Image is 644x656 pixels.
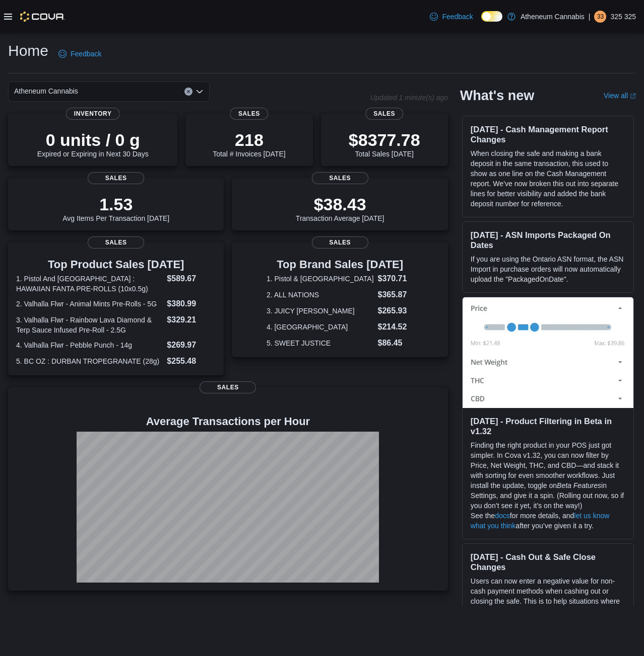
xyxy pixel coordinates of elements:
button: Clear input [184,88,192,96]
dt: 3. Valhalla Flwr - Rainbow Lava Diamond & Terp Sauce Infused Pre-Roll - 2.5G [16,315,163,335]
dd: $269.97 [167,339,216,351]
h3: [DATE] - Cash Management Report Changes [471,124,625,144]
h2: What's new [460,88,534,104]
dt: 1. Pistol And [GEOGRAPHIC_DATA] : HAWAIIAN FANTA PRE-ROLLS (10x0.5g) [16,274,163,294]
h1: Home [8,41,48,61]
span: Atheneum Cannabis [14,85,78,97]
p: 218 [213,130,285,150]
span: 33 [597,11,604,23]
span: Sales [312,236,368,249]
a: Feedback [54,44,105,64]
div: 325 325 [594,11,606,23]
h3: Top Product Sales [DATE] [16,259,216,271]
p: $38.43 [296,194,384,214]
h3: [DATE] - Cash Out & Safe Close Changes [471,552,625,572]
dd: $370.71 [378,273,414,285]
div: Total # Invoices [DATE] [213,130,285,158]
dt: 3. JUICY [PERSON_NAME] [267,306,374,316]
em: Beta Features [557,481,601,489]
div: Avg Items Per Transaction [DATE] [62,194,169,222]
h3: Top Brand Sales [DATE] [267,259,414,271]
h3: [DATE] - ASN Imports Packaged On Dates [471,230,625,250]
dd: $380.99 [167,298,216,310]
dt: 5. BC OZ : DURBAN TROPEGRANATE (28g) [16,356,163,366]
img: Cova [20,12,65,22]
h4: Average Transactions per Hour [16,416,440,428]
div: Total Sales [DATE] [349,130,420,158]
span: Feedback [71,49,101,59]
div: Transaction Average [DATE] [296,194,384,222]
p: If you are using the Ontario ASN format, the ASN Import in purchase orders will now automatically... [471,254,625,284]
dd: $589.67 [167,273,216,285]
dd: $265.93 [378,305,414,317]
a: docs [495,512,510,520]
p: See the for more details, and after you’ve given it a try. [471,511,625,531]
span: Sales [312,172,368,184]
span: Sales [88,236,144,249]
a: Feedback [426,7,477,27]
a: View allExternal link [604,92,636,100]
p: 325 325 [610,11,636,23]
span: Feedback [442,12,473,22]
h3: [DATE] - Product Filtering in Beta in v1.32 [471,416,625,436]
dd: $214.52 [378,321,414,333]
p: | [589,11,591,23]
dd: $365.87 [378,289,414,301]
p: 1.53 [62,194,169,214]
span: Dark Mode [481,22,482,22]
dd: $86.45 [378,337,414,349]
p: 0 units / 0 g [37,130,149,150]
span: Sales [230,108,269,120]
p: $8377.78 [349,130,420,150]
dt: 4. Valhalla Flwr - Pebble Punch - 14g [16,340,163,350]
svg: External link [630,93,636,99]
p: Users can now enter a negative value for non-cash payment methods when cashing out or closing the... [471,576,625,626]
dt: 4. [GEOGRAPHIC_DATA] [267,322,374,332]
div: Expired or Expiring in Next 30 Days [37,130,149,158]
dd: $255.48 [167,355,216,367]
p: When closing the safe and making a bank deposit in the same transaction, this used to show as one... [471,148,625,209]
dd: $329.21 [167,314,216,326]
input: Dark Mode [481,11,502,22]
span: Sales [200,381,256,393]
span: Inventory [66,108,120,120]
p: Finding the right product in your POS just got simpler. In Cova v1.32, you can now filter by Pric... [471,440,625,511]
dt: 2. Valhalla Flwr - Animal Mints Pre-Rolls - 5G [16,299,163,309]
span: Sales [365,108,404,120]
dt: 1. Pistol & [GEOGRAPHIC_DATA] [267,274,374,284]
dt: 5. SWEET JUSTICE [267,338,374,348]
button: Open list of options [196,88,204,96]
span: Sales [88,172,144,184]
p: Atheneum Cannabis [521,11,585,23]
p: Updated 1 minute(s) ago [370,94,448,102]
dt: 2. ALL NATIONS [267,290,374,300]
